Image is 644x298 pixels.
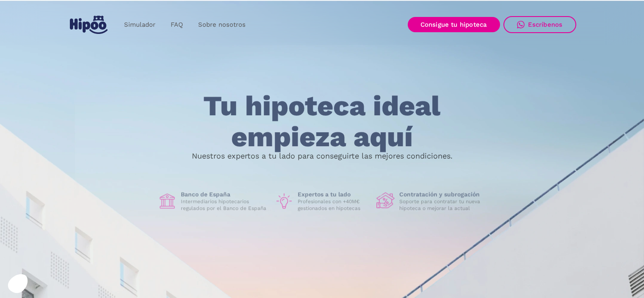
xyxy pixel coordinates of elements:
[528,21,563,28] div: Escríbenos
[192,153,453,159] p: Nuestros expertos a tu lado para conseguirte las mejores condiciones.
[68,12,110,37] a: home
[298,191,370,198] h1: Expertos a tu lado
[399,191,486,198] h1: Contratación y subrogación
[161,91,482,152] h1: Tu hipoteca ideal empieza aquí
[116,17,163,33] a: Simulador
[181,198,268,212] p: Intermediarios hipotecarios regulados por el Banco de España
[298,198,370,212] p: Profesionales con +40M€ gestionados en hipotecas
[408,17,500,32] a: Consigue tu hipoteca
[163,17,191,33] a: FAQ
[399,198,486,212] p: Soporte para contratar tu nueva hipoteca o mejorar la actual
[191,17,253,33] a: Sobre nosotros
[503,16,576,33] a: Escríbenos
[181,191,268,198] h1: Banco de España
